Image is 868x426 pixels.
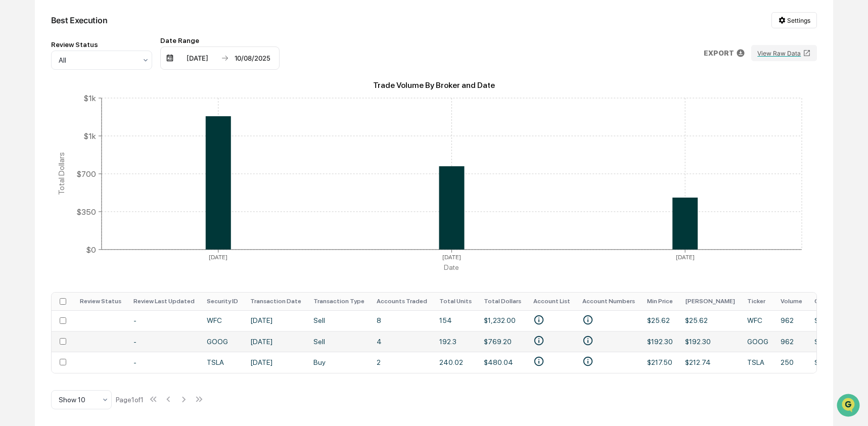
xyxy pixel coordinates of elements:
[751,45,817,61] button: View Raw Data
[836,393,863,420] iframe: Open customer support
[201,352,244,372] td: TSLA
[71,171,122,179] a: Powered byPylon
[582,356,593,367] svg: • 003098234
[433,310,478,331] td: 154
[444,263,459,271] tspan: Date
[209,254,227,261] tspan: [DATE]
[641,310,679,331] td: $25.62
[771,12,817,28] button: Settings
[244,293,307,310] th: Transaction Date
[10,77,28,96] img: 1746055101610-c473b297-6a78-478c-a979-82029cc54cd1
[808,331,847,352] td: $192.30
[442,254,461,261] tspan: [DATE]
[676,254,695,261] tspan: [DATE]
[127,352,201,372] td: -
[478,331,527,352] td: $769.20
[160,36,280,44] div: Date Range
[101,171,122,179] span: Pylon
[6,123,69,141] a: 🖐️Preclearance
[478,293,527,310] th: Total Dollars
[808,293,847,310] th: Open
[86,245,96,254] tspan: $0
[74,293,127,310] th: Review Status
[533,314,544,325] svg: • T. K. Knowles CHARLES SCHWAB
[527,293,576,310] th: Account List
[127,310,201,331] td: -
[774,310,808,331] td: 962
[73,128,81,136] div: 🗄️
[741,293,774,310] th: Ticker
[69,123,129,141] a: 🗄️Attestations
[774,352,808,372] td: 250
[307,310,371,331] td: Sell
[533,356,544,367] svg: • T. K. Knowles CHARLES SCHWAB
[478,310,527,331] td: $1,232.00
[127,331,201,352] td: -
[307,293,371,310] th: Transaction Type
[371,331,433,352] td: 4
[76,207,96,216] tspan: $350
[83,127,125,137] span: Attestations
[679,310,741,331] td: $25.62
[371,352,433,372] td: 2
[373,80,495,90] text: Trade Volume By Broker and Date
[221,54,229,62] img: arrow right
[679,331,741,352] td: $192.30
[231,54,274,62] div: 10/08/2025
[307,331,371,352] td: Sell
[172,80,184,92] button: Start new chat
[808,310,847,331] td: $25.55
[83,93,96,103] tspan: $1k
[166,54,174,62] img: calendar
[244,352,307,372] td: [DATE]
[20,127,65,137] span: Preclearance
[582,314,593,325] svg: • 003098234
[808,352,847,372] td: $210.67
[51,15,108,25] div: Best Execution
[679,352,741,372] td: $212.74
[679,293,741,310] th: [PERSON_NAME]
[774,331,808,352] td: 962
[433,331,478,352] td: 192.3
[34,77,166,87] div: Start new chat
[201,310,244,331] td: WFC
[127,293,201,310] th: Review Last Updated
[83,131,96,140] tspan: $1k
[10,128,18,136] div: 🖐️
[10,21,184,37] p: How can we help?
[641,293,679,310] th: Min Price
[51,40,152,49] div: Review Status
[774,293,808,310] th: Volume
[371,293,433,310] th: Accounts Traded
[34,87,128,96] div: We're available if you need us!
[307,352,371,372] td: Buy
[371,310,433,331] td: 8
[201,331,244,352] td: GOOG
[641,352,679,372] td: $217.50
[10,148,18,156] div: 🔎
[6,143,68,161] a: 🔎Data Lookup
[478,352,527,372] td: $480.04
[56,152,66,195] tspan: Total Dollars
[741,331,774,352] td: GOOG
[704,49,734,57] p: EXPORT
[433,352,478,372] td: 240.02
[116,396,144,404] div: Page 1 of 1
[20,147,64,157] span: Data Lookup
[76,169,96,178] tspan: $700
[741,352,774,372] td: TSLA
[533,335,544,346] svg: • T. K. Knowles CHARLES SCHWAB
[741,310,774,331] td: WFC
[201,293,244,310] th: Security ID
[641,331,679,352] td: $192.30
[176,54,219,62] div: [DATE]
[582,335,593,346] svg: • 003098234
[244,310,307,331] td: [DATE]
[244,331,307,352] td: [DATE]
[576,293,641,310] th: Account Numbers
[433,293,478,310] th: Total Units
